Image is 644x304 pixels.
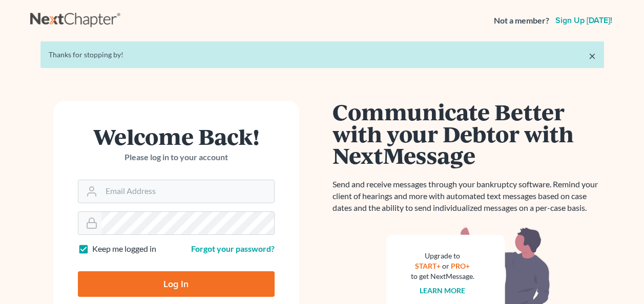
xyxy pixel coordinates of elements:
[451,262,470,270] a: PRO+
[333,101,604,166] h1: Communicate Better with your Debtor with NextMessage
[78,125,275,147] h1: Welcome Back!
[553,16,614,25] a: Sign up [DATE]!
[92,243,156,255] label: Keep me logged in
[191,244,275,253] a: Forgot your password?
[49,50,596,60] div: Thanks for stopping by!
[589,50,596,62] a: ×
[333,179,604,214] p: Send and receive messages through your bankruptcy software. Remind your client of hearings and mo...
[415,262,441,270] a: START+
[442,262,449,270] span: or
[78,271,275,297] input: Log In
[101,180,274,203] input: Email Address
[411,251,474,261] div: Upgrade to
[411,271,474,281] div: to get NextMessage.
[420,286,465,295] a: Learn more
[494,15,549,27] strong: Not a member?
[78,151,275,163] p: Please log in to your account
